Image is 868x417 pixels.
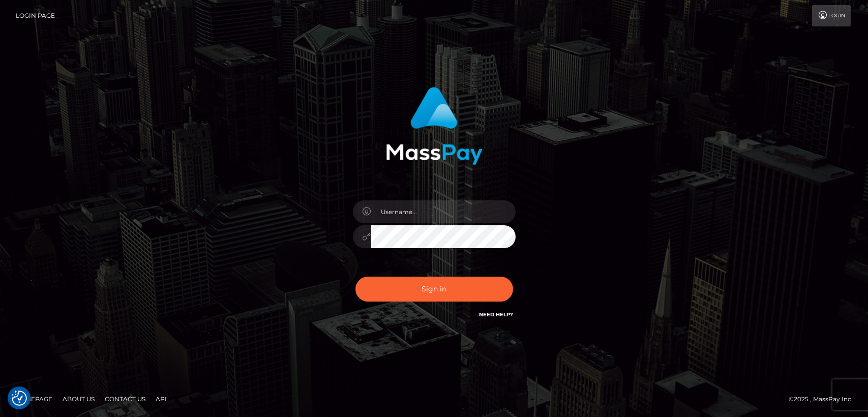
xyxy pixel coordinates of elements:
a: Login Page [16,5,55,26]
a: Need Help? [479,311,513,318]
a: About Us [58,391,99,407]
button: Consent Preferences [12,391,27,406]
button: Sign in [355,277,513,302]
a: Contact Us [101,391,149,407]
div: © 2025 , MassPay Inc. [789,394,860,405]
a: Login [812,5,851,26]
a: API [152,391,171,407]
a: Homepage [11,391,56,407]
img: Revisit consent button [12,391,27,406]
img: MassPay Login [386,87,483,165]
input: Username... [371,200,516,223]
